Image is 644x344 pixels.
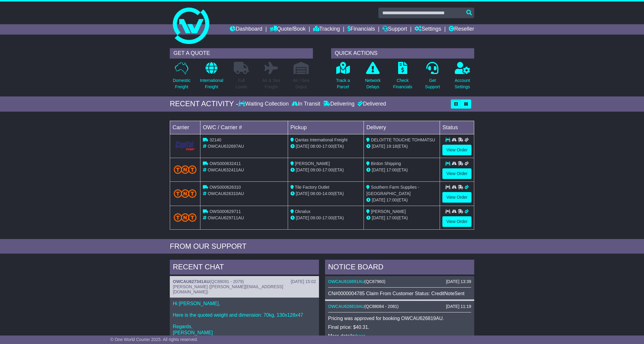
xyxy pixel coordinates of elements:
img: TNT_Domestic.png [174,213,196,221]
div: [DATE] 13:39 [446,279,471,284]
p: Pricing was approved for booking OWCAU626819AU. [328,315,471,321]
span: 14:00 [322,191,333,196]
span: OWCAU626310AU [208,191,244,196]
span: Qantas International Freight [295,137,348,142]
span: OWS000632411 [210,161,241,166]
p: Get Support [425,77,440,90]
a: here [356,333,366,339]
td: Delivery [364,121,440,134]
p: Final price: $40.31. [328,324,471,330]
p: Air / Sea Depot [293,77,309,90]
p: Check Financials [393,77,412,90]
span: 17:00 [322,215,333,220]
div: - (ETA) [290,167,361,173]
a: Financials [347,24,375,35]
span: QC88091 - 2079 [211,279,243,284]
img: CapitalTransport.png [174,140,196,152]
span: Oknalux [295,209,310,214]
div: Delivered [356,101,386,107]
a: DomesticFreight [173,62,191,93]
span: [PERSON_NAME] [371,209,406,214]
p: Hi [PERSON_NAME], Here is the quoted weight and dimension: 70kg, 130x128x47 Regards, [PERSON_NAME] [173,301,316,336]
a: NetworkDelays [365,62,381,93]
span: 17:00 [386,167,397,172]
a: View Order [442,216,471,227]
span: [DATE] [372,167,385,172]
a: Settings [414,24,441,35]
a: Dashboard [230,24,262,35]
span: OWS000626310 [210,185,241,190]
a: OWCAU627341AU [173,279,210,284]
span: Southern Farm Supplies - [GEOGRAPHIC_DATA] [366,185,419,196]
span: [PERSON_NAME] ([PERSON_NAME][EMAIL_ADDRESS][DOMAIN_NAME]) [173,284,283,294]
p: Domestic Freight [173,77,190,90]
div: Delivering [322,101,356,107]
td: Pickup [288,121,364,134]
span: [DATE] [372,215,385,220]
p: Track a Parcel [336,77,350,90]
span: OWCAU632411AU [208,167,244,172]
div: ( ) [173,279,316,284]
div: GET A QUOTE [170,48,313,59]
span: DELOITTE TOUCHE TOHMATSU [371,137,435,142]
div: [DATE] 11:19 [446,304,471,309]
div: CN#0000004785 Claim From Customer Status: CreditNoteSent [328,291,471,296]
a: OWCAU626819AU [328,304,364,309]
p: International Freight [200,77,223,90]
div: In Transit [290,101,322,107]
div: [DATE] 15:02 [291,279,316,284]
span: QC88084 - 2081 [366,304,397,309]
div: (ETA) [366,143,437,150]
a: OWCAU616891AU [328,279,364,284]
p: Air & Sea Freight [262,77,280,90]
div: Waiting Collection [238,101,290,107]
a: View Order [442,145,471,155]
span: 09:00 [310,167,321,172]
span: [PERSON_NAME] [295,161,330,166]
a: GetSupport [425,62,440,93]
p: More details: . [328,333,471,339]
td: Carrier [170,121,200,134]
div: - (ETA) [290,215,361,221]
span: 17:00 [322,144,333,149]
a: InternationalFreight [200,62,223,93]
span: 19:18 [386,144,397,149]
p: Full Loads [234,77,249,90]
a: View Order [442,192,471,203]
span: OWCAU629711AU [208,215,244,220]
div: RECENT ACTIVITY - [170,99,238,108]
span: 17:00 [322,167,333,172]
span: [DATE] [296,167,309,172]
div: - (ETA) [290,191,361,197]
span: 17:00 [386,197,397,202]
a: AccountSettings [454,62,471,93]
span: [DATE] [372,144,385,149]
span: 09:00 [310,215,321,220]
span: OWCAU632697AU [208,144,244,149]
a: View Order [442,168,471,179]
img: TNT_Domestic.png [174,189,196,197]
a: Tracking [313,24,340,35]
span: [DATE] [296,144,309,149]
p: Network Delays [365,77,381,90]
div: - (ETA) [290,143,361,150]
td: OWC / Carrier # [200,121,288,134]
div: QUICK ACTIONS [331,48,474,59]
div: NOTICE BOARD [325,260,474,276]
p: Account Settings [455,77,470,90]
span: QC87960 [366,279,384,284]
span: © One World Courier 2025. All rights reserved. [110,337,198,342]
img: TNT_Domestic.png [174,165,196,174]
span: 32140 [210,137,221,142]
span: [DATE] [296,191,309,196]
td: Status [440,121,474,134]
span: Birdon Shipping [371,161,401,166]
a: Support [382,24,407,35]
div: (ETA) [366,167,437,173]
div: FROM OUR SUPPORT [170,242,474,251]
span: 08:00 [310,191,321,196]
span: 08:00 [310,144,321,149]
a: Reseller [449,24,474,35]
div: RECENT CHAT [170,260,319,276]
div: ( ) [328,279,471,284]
